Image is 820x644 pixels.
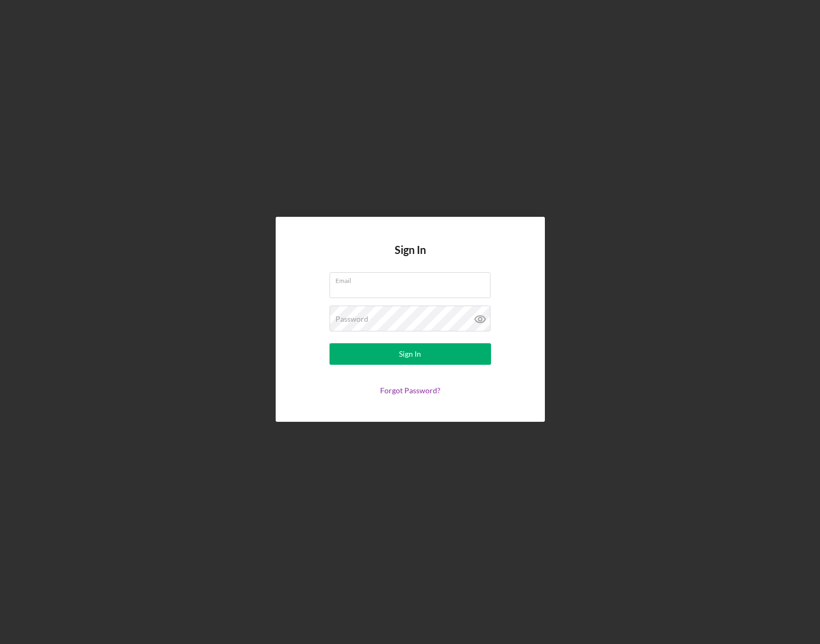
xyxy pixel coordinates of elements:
[395,244,426,272] h4: Sign In
[399,343,421,365] div: Sign In
[380,386,440,395] a: Forgot Password?
[335,273,490,285] label: Email
[330,343,491,365] button: Sign In
[335,315,368,323] label: Password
